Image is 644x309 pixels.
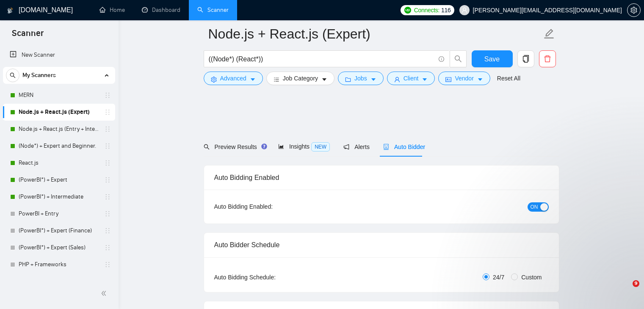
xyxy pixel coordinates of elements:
[278,143,330,150] span: Insights
[6,72,19,78] span: search
[10,47,108,63] a: New Scanner
[404,7,411,14] img: upwork-logo.png
[104,109,111,116] span: holder
[19,273,99,290] a: PowerBI + Finance
[441,6,451,15] span: 116
[19,239,99,256] a: (PowerBI*) + Expert (Sales)
[450,50,467,67] button: search
[439,56,444,62] span: info-circle
[472,50,513,67] button: Save
[383,144,389,150] span: robot
[414,6,439,15] span: Connects:
[19,188,99,205] a: (PowerBI*) + Intermediate
[104,160,111,166] span: holder
[455,74,473,83] span: Vendor
[422,76,428,83] span: caret-down
[19,104,99,121] a: Node.js + React.js (Expert)
[104,244,111,251] span: holder
[208,23,542,44] input: Scanner name...
[497,74,520,83] a: Reset All
[19,138,99,154] a: (Node*) + Expert and Beginner.
[204,144,210,150] span: search
[627,7,640,14] span: setting
[394,76,400,83] span: user
[531,202,538,212] span: ON
[104,210,111,217] span: holder
[518,55,534,63] span: copy
[283,74,318,83] span: Job Category
[214,273,326,282] div: Auto Bidding Schedule:
[345,76,351,83] span: folder
[383,143,425,150] span: Auto Bidder
[204,143,265,150] span: Preview Results
[19,256,99,273] a: PHP + Frameworks
[197,6,229,14] a: searchScanner
[104,227,111,234] span: holder
[539,50,556,67] button: delete
[214,233,549,257] div: Auto Bidder Schedule
[104,126,111,132] span: holder
[214,202,326,211] div: Auto Bidding Enabled:
[450,55,466,63] span: search
[544,28,555,39] span: edit
[19,154,99,171] a: React.js
[19,87,99,104] a: MERN
[627,7,641,14] a: setting
[343,144,349,150] span: notification
[7,4,13,17] img: logo
[19,171,99,188] a: (PowerBI*) + Expert
[387,72,435,85] button: userClientcaret-down
[5,27,50,45] span: Scanner
[517,50,534,67] button: copy
[220,74,246,83] span: Advanced
[278,143,284,149] span: area-chart
[104,92,111,99] span: holder
[250,76,256,83] span: caret-down
[209,54,435,64] input: Search Freelance Jobs...
[311,142,330,152] span: NEW
[539,55,556,63] span: delete
[204,72,263,85] button: settingAdvancedcaret-down
[6,69,19,82] button: search
[100,6,125,14] a: homeHome
[633,280,639,287] span: 9
[22,67,56,84] span: My Scanners
[104,177,111,183] span: holder
[477,76,483,83] span: caret-down
[445,76,451,83] span: idcard
[142,6,180,14] a: dashboardDashboard
[274,76,279,83] span: bars
[370,76,376,83] span: caret-down
[104,261,111,268] span: holder
[3,47,115,63] li: New Scanner
[19,121,99,138] a: Node.js + React.js (Entry + Intermediate)
[104,193,111,200] span: holder
[101,289,109,298] span: double-left
[104,143,111,149] span: holder
[462,7,467,13] span: user
[19,205,99,222] a: PowerBI + Entry
[266,72,334,85] button: barsJob Categorycaret-down
[343,143,370,150] span: Alerts
[260,143,268,150] div: Tooltip anchor
[627,3,641,17] button: setting
[438,72,490,85] button: idcardVendorcaret-down
[19,222,99,239] a: (PowerBI*) + Expert (Finance)
[211,76,217,83] span: setting
[338,72,384,85] button: folderJobscaret-down
[214,166,549,190] div: Auto Bidding Enabled
[484,54,500,64] span: Save
[354,74,367,83] span: Jobs
[404,74,419,83] span: Client
[321,76,327,83] span: caret-down
[615,280,636,301] iframe: Intercom live chat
